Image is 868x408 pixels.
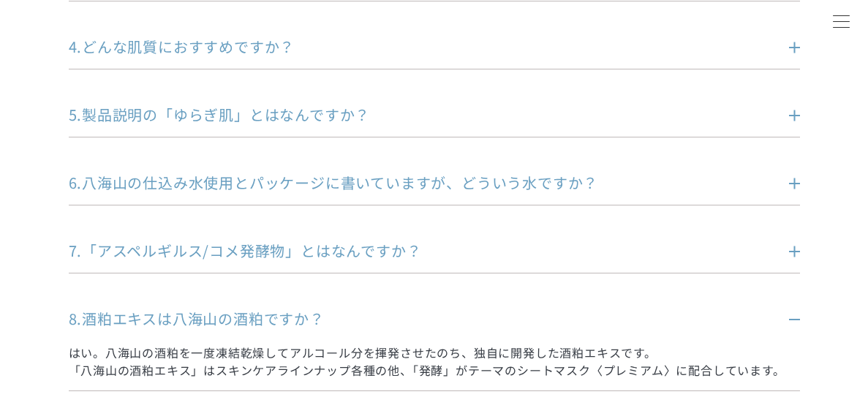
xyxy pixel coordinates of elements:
[69,344,800,379] p: はい。八海山の酒粕を一度凍結乾燥してアルコール分を揮発させたのち、独自に開発した酒粕エキスです。 「八海山の酒粕エキス」はスキンケアラインナップ各種の他、「発酵」がテーマのシートマスク〈プレミア...
[69,309,756,329] p: 8.酒粕エキスは八海山の酒粕ですか？
[69,105,756,125] p: 5.製品説明の「ゆらぎ肌」とはなんですか？
[69,37,756,57] p: 4.どんな肌質におすすめですか？
[69,173,756,193] p: 6.八海山の仕込み水使用とパッケージに書いていますが、どういう水ですか？
[69,241,756,261] p: 7.「アスペルギルス/コメ発酵物」とはなんですか？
